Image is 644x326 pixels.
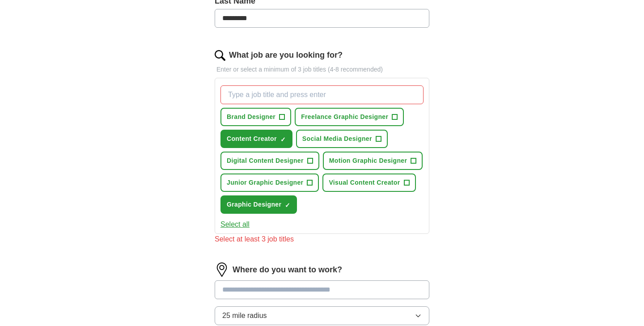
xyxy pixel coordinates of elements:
label: What job are you looking for? [229,49,343,61]
button: Social Media Designer [296,130,388,148]
button: Content Creator✓ [220,130,292,148]
input: Type a job title and press enter [220,85,424,104]
button: Junior Graphic Designer [220,174,319,192]
span: Junior Graphic Designer [227,178,303,187]
button: Brand Designer [220,108,291,126]
span: Digital Content Designer [227,156,304,165]
button: Freelance Graphic Designer [295,108,404,126]
p: Enter or select a minimum of 3 job titles (4-8 recommended) [215,65,429,74]
span: ✓ [285,202,290,209]
span: Freelance Graphic Designer [301,112,388,122]
button: Visual Content Creator [322,174,415,192]
button: Motion Graphic Designer [323,152,423,170]
button: 25 mile radius [215,306,429,325]
span: Social Media Designer [302,134,372,144]
button: Select all [220,219,250,230]
img: search.png [215,50,225,61]
span: Motion Graphic Designer [329,156,407,165]
div: Select at least 3 job titles [215,234,429,245]
span: ✓ [280,136,286,143]
span: 25 mile radius [222,310,267,321]
span: Content Creator [227,134,277,144]
button: Digital Content Designer [220,152,319,170]
span: Visual Content Creator [329,178,400,187]
span: Brand Designer [227,112,275,122]
img: location.png [215,262,229,277]
button: Graphic Designer✓ [220,195,297,214]
label: Where do you want to work? [233,264,342,276]
span: Graphic Designer [227,200,281,209]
